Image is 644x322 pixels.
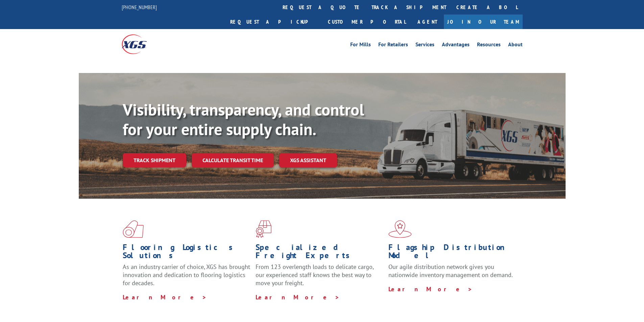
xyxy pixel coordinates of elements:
img: xgs-icon-flagship-distribution-model-red [388,220,412,238]
a: Customer Portal [323,15,411,29]
a: Join Our Team [444,15,523,29]
img: xgs-icon-focused-on-flooring-red [256,220,271,238]
a: Agent [411,15,444,29]
a: XGS ASSISTANT [279,153,337,168]
a: About [508,42,523,49]
span: Our agile distribution network gives you nationwide inventory management on demand. [388,263,513,279]
span: As an industry carrier of choice, XGS has brought innovation and dedication to flooring logistics... [123,263,250,287]
h1: Flagship Distribution Model [388,243,516,263]
b: Visibility, transparency, and control for your entire supply chain. [123,99,364,140]
h1: Flooring Logistics Solutions [123,243,251,263]
a: Calculate transit time [192,153,274,168]
a: [PHONE_NUMBER] [122,4,157,10]
a: For Retailers [378,42,408,49]
a: Learn More > [388,285,473,293]
a: Resources [477,42,501,49]
a: Learn More > [256,293,340,301]
h1: Specialized Freight Experts [256,243,383,263]
a: Request a pickup [225,15,323,29]
a: Learn More > [123,293,207,301]
img: xgs-icon-total-supply-chain-intelligence-red [123,220,144,238]
a: For Mills [350,42,371,49]
a: Advantages [442,42,470,49]
a: Track shipment [123,153,186,167]
p: From 123 overlength loads to delicate cargo, our experienced staff knows the best way to move you... [256,263,383,293]
a: Services [415,42,434,49]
